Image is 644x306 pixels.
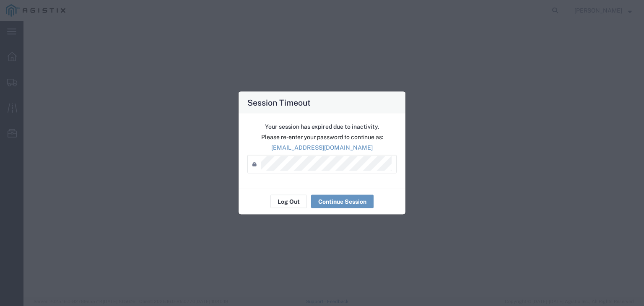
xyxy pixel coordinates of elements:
button: Continue Session [311,195,374,208]
h4: Session Timeout [247,96,311,109]
p: [EMAIL_ADDRESS][DOMAIN_NAME] [247,143,397,152]
p: Your session has expired due to inactivity. [247,122,397,131]
button: Log Out [270,195,307,208]
p: Please re-enter your password to continue as: [247,133,397,142]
